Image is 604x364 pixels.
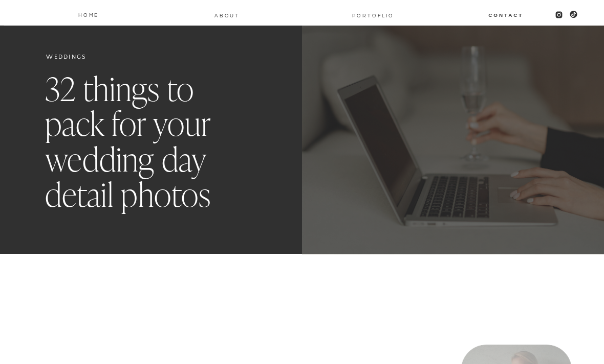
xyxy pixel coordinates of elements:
a: Weddings [46,54,87,60]
a: Home [77,11,99,19]
a: Contact [488,11,524,19]
h1: 32 things to pack for your wedding day detail photos [45,72,257,214]
a: About [214,11,240,19]
a: PORTOFLIO [348,11,398,19]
